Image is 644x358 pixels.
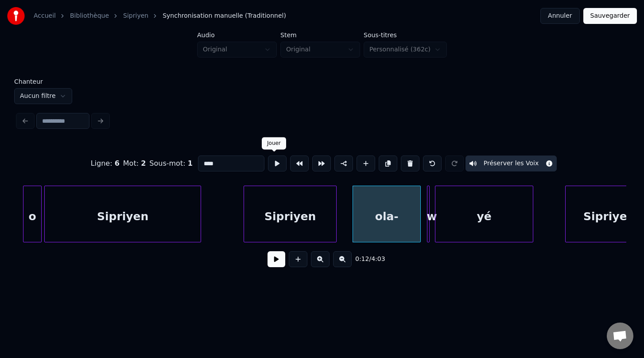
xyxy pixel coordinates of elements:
img: youka [7,7,25,25]
div: Ligne : [91,158,120,169]
a: Ouvrir le chat [607,323,633,349]
label: Audio [197,32,277,38]
span: 6 [115,159,120,167]
div: / [355,255,376,264]
span: 2 [141,159,146,167]
a: Sipriyen [123,12,148,20]
button: Annuler [540,8,579,24]
div: Jouer [267,140,281,147]
label: Sous-titres [364,32,447,38]
div: Sous-mot : [149,158,192,169]
span: 1 [188,159,193,167]
div: Mot : [123,158,146,169]
button: Toggle [466,156,557,171]
span: 4:03 [371,255,385,264]
button: Sauvegarder [583,8,637,24]
a: Bibliothèque [70,12,109,20]
label: Stem [280,32,360,38]
label: Chanteur [14,78,72,85]
nav: breadcrumb [34,12,286,20]
span: Synchronisation manuelle (Traditionnel) [163,12,286,20]
span: 0:12 [355,255,369,264]
a: Accueil [34,12,56,20]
